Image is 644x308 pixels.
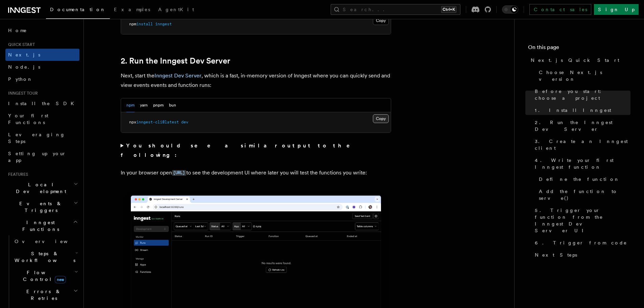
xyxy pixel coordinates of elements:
[502,5,518,14] button: Toggle dark mode
[331,4,460,15] button: Search...Ctrl+K
[531,57,619,64] span: Next.js Quick Start
[535,138,630,151] span: 3. Create an Inngest client
[55,276,66,283] span: new
[532,135,630,154] a: 3. Create an Inngest client
[535,252,577,258] span: Next Steps
[12,247,79,266] button: Steps & Workflows
[155,22,172,26] span: inngest
[536,185,630,204] a: Add the function to serve()
[121,141,391,160] summary: You should see a similar output to the following:
[172,170,186,176] code: [URL]
[12,250,75,264] span: Steps & Workflows
[154,2,198,18] a: AgentKit
[5,42,35,47] span: Quick start
[528,43,630,54] h4: On this page
[158,7,194,12] span: AgentKit
[46,2,110,19] a: Documentation
[50,7,106,12] span: Documentation
[136,22,153,26] span: install
[5,97,79,110] a: Install the SDK
[535,107,611,114] span: 1. Install Inngest
[5,24,79,37] a: Home
[8,64,40,70] span: Node.js
[5,61,79,73] a: Node.js
[536,66,630,85] a: Choose Next.js version
[121,168,391,178] p: In your browser open to see the development UI where later you will test the functions you write:
[8,52,40,57] span: Next.js
[373,114,389,123] button: Copy
[532,85,630,104] a: Before you start: choose a project
[5,110,79,128] a: Your first Functions
[8,132,65,144] span: Leveraging Steps
[8,101,78,106] span: Install the SDK
[12,269,74,283] span: Flow Control
[5,73,79,85] a: Python
[153,98,164,112] button: pnpm
[126,98,135,112] button: npm
[172,169,186,176] a: [URL]
[535,119,630,133] span: 2. Run the Inngest Dev Server
[114,7,150,12] span: Examples
[169,98,176,112] button: bun
[5,181,74,195] span: Local Development
[5,179,79,197] button: Local Development
[5,172,28,177] span: Features
[121,142,360,158] strong: You should see a similar output to the following:
[532,116,630,135] a: 2. Run the Inngest Dev Server
[5,200,74,214] span: Events & Triggers
[532,249,630,261] a: Next Steps
[528,54,630,66] a: Next.js Quick Start
[535,239,627,246] span: 6. Trigger from code
[539,69,630,82] span: Choose Next.js version
[110,2,154,18] a: Examples
[121,71,391,90] p: Next, start the , which is a fast, in-memory version of Inngest where you can quickly send and vi...
[15,239,84,244] span: Overview
[5,216,79,235] button: Inngest Functions
[8,113,48,125] span: Your first Functions
[5,49,79,61] a: Next.js
[12,266,79,285] button: Flow Controlnew
[373,16,389,25] button: Copy
[5,128,79,147] a: Leveraging Steps
[535,88,630,101] span: Before you start: choose a project
[5,147,79,166] a: Setting up your app
[136,120,179,124] span: inngest-cli@latest
[8,27,27,34] span: Home
[529,4,591,15] a: Contact sales
[539,188,630,202] span: Add the function to serve()
[535,207,630,234] span: 5. Trigger your function from the Inngest Dev Server UI
[532,154,630,173] a: 4. Write your first Inngest function
[441,6,456,13] kbd: Ctrl+K
[536,173,630,185] a: Define the function
[8,151,66,163] span: Setting up your app
[532,204,630,237] a: 5. Trigger your function from the Inngest Dev Server UI
[8,76,33,82] span: Python
[140,98,148,112] button: yarn
[532,104,630,116] a: 1. Install Inngest
[12,285,79,304] button: Errors & Retries
[5,91,38,96] span: Inngest tour
[12,235,79,247] a: Overview
[532,237,630,249] a: 6. Trigger from code
[129,22,136,26] span: npm
[121,56,230,66] a: 2. Run the Inngest Dev Server
[5,219,73,233] span: Inngest Functions
[5,197,79,216] button: Events & Triggers
[539,176,620,183] span: Define the function
[535,157,630,170] span: 4. Write your first Inngest function
[181,120,188,124] span: dev
[594,4,639,15] a: Sign Up
[12,288,73,302] span: Errors & Retries
[129,120,136,124] span: npx
[154,72,201,79] a: Inngest Dev Server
